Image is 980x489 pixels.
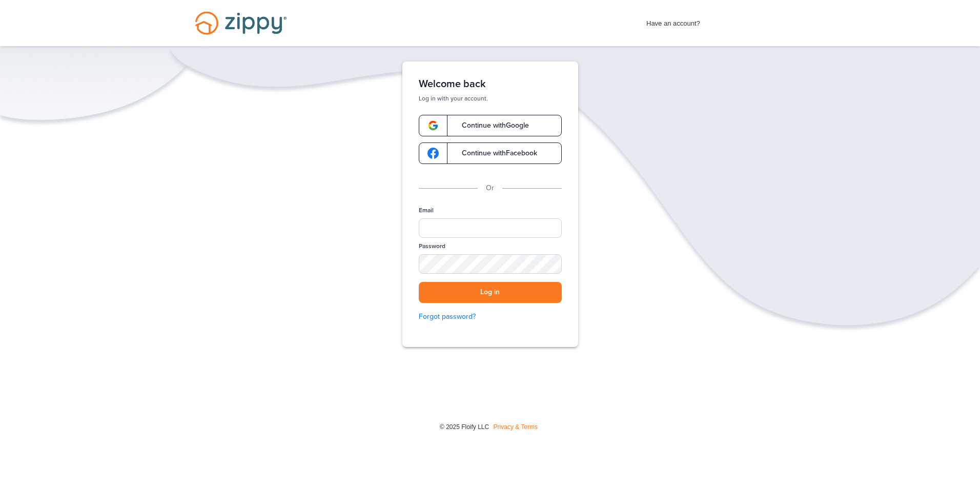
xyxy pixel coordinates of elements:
[440,423,489,431] span: © 2025 Floify LLC
[419,94,562,103] p: Log in with your account.
[419,206,434,215] label: Email
[419,218,562,238] input: Email
[419,142,562,164] a: google-logoContinue withFacebook
[419,115,562,136] a: google-logoContinue withGoogle
[452,150,537,157] span: Continue with Facebook
[419,282,562,303] button: Log in
[494,423,538,431] a: Privacy & Terms
[419,254,562,274] input: Password
[419,78,562,90] h1: Welcome back
[486,182,494,194] p: Or
[646,13,700,29] span: Have an account?
[419,311,562,322] a: Forgot password?
[427,148,439,159] img: google-logo
[419,242,445,251] label: Password
[452,122,529,129] span: Continue with Google
[427,120,439,131] img: google-logo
